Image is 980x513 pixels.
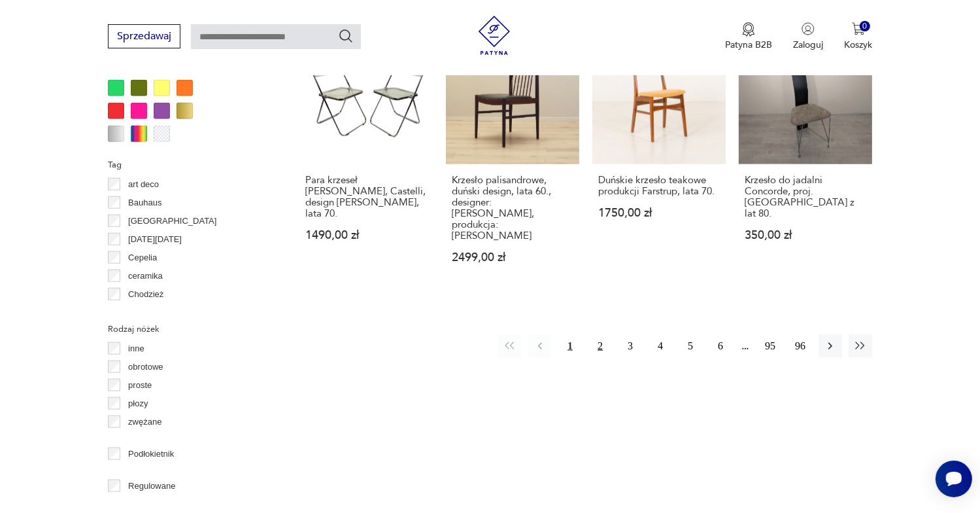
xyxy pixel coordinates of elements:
h3: Krzesło palisandrowe, duński design, lata 60., designer: [PERSON_NAME], produkcja: [PERSON_NAME] [452,175,573,241]
p: Patyna B2B [725,39,772,51]
a: Krzesło do jadalni Concorde, proj. Torsteina Flatoy z lat 80.Krzesło do jadalni Concorde, proj. [... [739,31,872,289]
p: proste [128,378,152,393]
p: inne [128,342,144,356]
p: Rodzaj nóżek [108,322,268,336]
button: 6 [709,334,732,358]
p: Tag [108,158,268,172]
p: 1750,00 zł [598,207,720,219]
button: 2 [588,334,612,358]
a: Sprzedawaj [108,33,180,42]
img: Patyna - sklep z meblami i dekoracjami vintage [475,16,514,55]
p: Bauhaus [128,196,161,210]
p: Koszyk [844,39,872,51]
button: 1 [558,334,582,358]
a: KlasykPara krzeseł Plia Anonima, Castelli, design Giancarlo Piretti, lata 70.Para krzeseł [PERSON... [299,31,433,289]
button: 95 [758,334,782,358]
button: Sprzedawaj [108,24,180,48]
button: Szukaj [338,28,354,44]
p: 2499,00 zł [452,252,573,263]
button: 96 [788,334,812,358]
iframe: Smartsupp widget button [936,461,972,497]
p: 350,00 zł [745,230,866,241]
a: Duńskie krzesło teakowe produkcji Farstrup, lata 70.Duńskie krzesło teakowe produkcji Farstrup, l... [592,31,726,289]
p: 1490,00 zł [305,230,427,241]
p: Zaloguj [793,39,823,51]
p: [GEOGRAPHIC_DATA] [128,214,216,228]
p: zwężane [128,415,161,429]
img: Ikona medalu [742,22,755,37]
p: obrotowe [128,360,163,374]
h3: Duńskie krzesło teakowe produkcji Farstrup, lata 70. [598,175,720,197]
button: 0Koszyk [844,22,872,51]
div: 0 [860,21,871,32]
img: Ikonka użytkownika [802,22,815,35]
button: Zaloguj [793,22,823,51]
img: Ikona koszyka [852,22,865,35]
p: ceramika [128,269,163,283]
button: 5 [679,334,702,358]
button: 3 [618,334,642,358]
p: Chodzież [128,287,163,302]
a: KlasykKrzesło palisandrowe, duński design, lata 60., designer: Arne Vodder, produkcja: SibastKrze... [446,31,579,289]
p: Ćmielów [128,306,161,320]
h3: Para krzeseł [PERSON_NAME], Castelli, design [PERSON_NAME], lata 70. [305,175,427,219]
a: Ikona medaluPatyna B2B [725,22,772,51]
button: 4 [649,334,672,358]
p: art deco [128,177,159,192]
h3: Krzesło do jadalni Concorde, proj. [GEOGRAPHIC_DATA] z lat 80. [745,175,866,219]
p: Podłokietnik [128,447,174,461]
p: płozy [128,397,148,411]
p: Regulowane [128,479,175,493]
p: Cepelia [128,251,157,265]
button: Patyna B2B [725,22,772,51]
p: [DATE][DATE] [128,232,182,247]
